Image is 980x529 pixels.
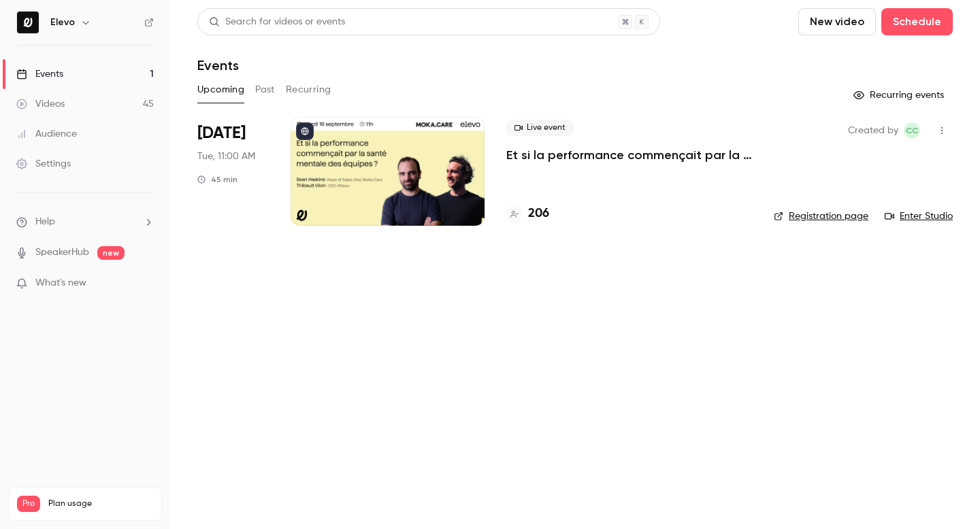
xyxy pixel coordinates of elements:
[16,215,154,229] li: help-dropdown-opener
[16,157,71,171] div: Settings
[906,122,918,139] span: CC
[847,84,953,106] button: Recurring events
[197,79,244,101] button: Upcoming
[35,276,86,290] span: What's new
[48,498,153,509] span: Plan usage
[35,215,55,229] span: Help
[506,205,549,223] a: 206
[16,67,63,81] div: Events
[50,16,75,29] h6: Elevo
[506,147,752,163] a: Et si la performance commençait par la santé mentale des équipes ?
[286,79,331,101] button: Recurring
[16,127,77,141] div: Audience
[885,209,953,223] a: Enter Studio
[197,174,238,185] div: 45 min
[197,150,255,163] span: Tue, 11:00 AM
[528,205,549,223] h4: 206
[904,122,920,139] span: Clara Courtillier
[16,97,65,111] div: Videos
[35,245,89,260] a: SpeakerHub
[848,122,898,139] span: Created by
[197,57,239,73] h1: Events
[506,120,574,136] span: Live event
[137,277,154,290] iframe: Noticeable Trigger
[197,117,269,226] div: Sep 16 Tue, 11:00 AM (Europe/Paris)
[881,8,953,35] button: Schedule
[17,12,39,33] img: Elevo
[197,122,246,144] span: [DATE]
[255,79,275,101] button: Past
[17,496,40,512] span: Pro
[774,209,868,223] a: Registration page
[209,15,345,29] div: Search for videos or events
[798,8,876,35] button: New video
[97,246,125,260] span: new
